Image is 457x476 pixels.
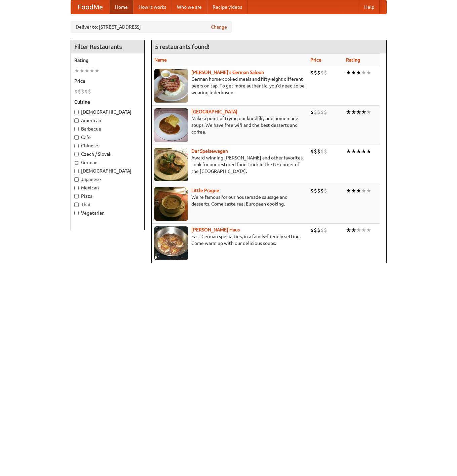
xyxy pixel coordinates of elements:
[314,187,317,194] li: $
[346,108,351,116] li: ★
[74,134,141,141] label: Cafe
[324,187,327,194] li: $
[317,108,320,116] li: $
[366,69,371,76] li: ★
[154,226,188,260] img: kohlhaus.jpg
[84,67,89,74] li: ★
[74,109,141,115] label: [DEMOGRAPHIC_DATA]
[74,211,79,215] input: Vegetarian
[191,109,237,114] b: [GEOGRAPHIC_DATA]
[366,108,371,116] li: ★
[356,226,361,234] li: ★
[314,226,317,234] li: $
[74,201,141,208] label: Thai
[346,187,351,194] li: ★
[191,227,240,232] a: [PERSON_NAME] Haus
[317,69,320,76] li: $
[320,226,324,234] li: $
[310,226,314,234] li: $
[84,88,88,95] li: $
[361,108,366,116] li: ★
[74,168,141,174] label: [DEMOGRAPHIC_DATA]
[154,57,167,63] a: Name
[359,0,380,14] a: Help
[361,187,366,194] li: ★
[317,226,320,234] li: $
[346,148,351,155] li: ★
[356,69,361,76] li: ★
[74,194,79,198] input: Pizza
[314,148,317,155] li: $
[78,88,81,95] li: $
[74,151,141,157] label: Czech / Slovak
[324,108,327,116] li: $
[74,152,79,156] input: Czech / Slovak
[71,0,110,14] a: FoodMe
[74,159,141,166] label: German
[211,24,227,30] a: Change
[74,210,141,216] label: Vegetarian
[351,226,356,234] li: ★
[74,160,79,165] input: German
[324,226,327,234] li: $
[74,110,79,114] input: [DEMOGRAPHIC_DATA]
[81,88,84,95] li: $
[74,186,79,190] input: Mexican
[154,233,305,247] p: East German specialties, in a family-friendly setting. Come warm up with our delicious soups.
[74,144,79,148] input: Chinese
[320,108,324,116] li: $
[74,169,79,173] input: [DEMOGRAPHIC_DATA]
[314,108,317,116] li: $
[154,187,188,221] img: littleprague.jpg
[74,135,79,140] input: Cafe
[74,127,79,131] input: Barbecue
[74,177,79,182] input: Japanese
[351,148,356,155] li: ★
[191,148,228,154] a: Der Speisewagen
[110,0,133,14] a: Home
[74,203,79,207] input: Thai
[71,40,144,53] h4: Filter Restaurants
[154,76,305,96] p: German home-cooked meals and fifty-eight different beers on tap. To get more authentic, you'd nee...
[346,57,360,63] a: Rating
[361,226,366,234] li: ★
[317,148,320,155] li: $
[133,0,172,14] a: How it works
[361,69,366,76] li: ★
[351,187,356,194] li: ★
[71,21,232,33] div: Deliver to: [STREET_ADDRESS]
[310,57,321,63] a: Price
[310,108,314,116] li: $
[356,148,361,155] li: ★
[74,125,141,132] label: Barbecue
[94,67,100,74] li: ★
[74,193,141,199] label: Pizza
[346,226,351,234] li: ★
[324,69,327,76] li: $
[154,154,305,175] p: Award-winning [PERSON_NAME] and other favorites. Look for our restored food truck in the NE corne...
[317,187,320,194] li: $
[74,78,141,84] h5: Price
[310,69,314,76] li: $
[324,148,327,155] li: $
[74,118,79,123] input: American
[346,69,351,76] li: ★
[154,69,188,103] img: esthers.jpg
[320,69,324,76] li: $
[191,188,219,193] a: Little Prague
[74,88,78,95] li: $
[314,69,317,76] li: $
[366,148,371,155] li: ★
[89,67,94,74] li: ★
[74,57,141,64] h5: Rating
[74,117,141,124] label: American
[366,226,371,234] li: ★
[310,148,314,155] li: $
[310,187,314,194] li: $
[351,69,356,76] li: ★
[154,148,188,181] img: speisewagen.jpg
[79,67,84,74] li: ★
[356,187,361,194] li: ★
